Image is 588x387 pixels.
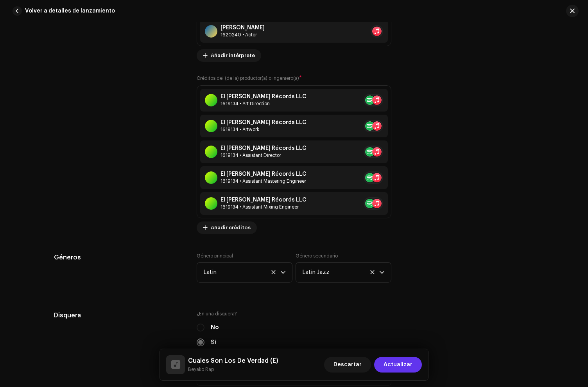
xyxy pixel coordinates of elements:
button: Añadir intérprete [197,49,261,62]
div: Actor [220,32,265,38]
small: Créditos del (de la) productor(a) o ingeniero(a) [197,76,299,81]
div: Assistant Mastering Engineer [220,178,307,184]
label: Género secundario [296,253,338,259]
button: Actualizar [374,357,422,373]
span: Actualizar [384,357,412,373]
div: El [PERSON_NAME] Récords LLC [220,94,307,100]
div: Artwork [220,126,307,133]
div: Assistant Director [220,152,307,158]
label: Sí [211,338,216,347]
span: Añadir créditos [211,220,251,236]
h5: Géneros [54,253,184,262]
span: Descartar [333,357,362,373]
div: El [PERSON_NAME] Récords LLC [220,119,307,126]
h5: Disquera [54,311,184,320]
div: El [PERSON_NAME] Récords LLC [220,171,307,177]
div: El [PERSON_NAME] Récords LLC [220,145,307,151]
h5: Cuales Son Los De Verdad (E) [188,356,278,365]
label: Género principal [197,253,233,259]
div: dropdown trigger [379,263,385,282]
div: dropdown trigger [280,263,286,282]
div: [PERSON_NAME] [220,25,265,31]
small: Cuales Son Los De Verdad (E) [188,365,278,373]
span: Latin Jazz [302,263,379,282]
label: ¿En una disquera? [197,311,391,317]
button: Descartar [324,357,371,373]
span: Añadir intérprete [211,48,255,63]
div: El [PERSON_NAME] Récords LLC [220,197,307,203]
button: Añadir créditos [197,221,257,234]
div: Assistant Mixing Engineer [220,204,307,210]
span: Latin [203,263,280,282]
label: No [211,323,219,332]
div: Art Direction [220,101,307,107]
